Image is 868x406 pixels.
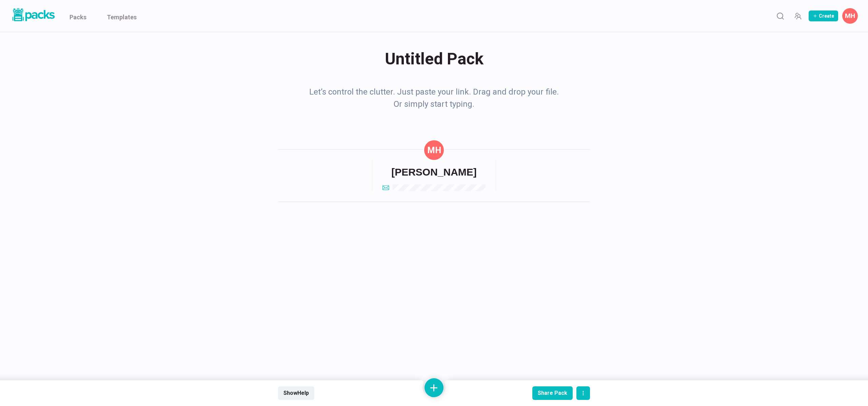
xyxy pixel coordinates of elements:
[842,8,858,24] button: Matthias Herzberg
[307,86,561,110] p: Let’s control the clutter. Just paste your link. Drag and drop your file. Or simply start typing.
[532,386,573,400] button: Share Pack
[382,183,486,191] a: email
[576,386,590,400] button: actions
[809,11,838,21] button: Create Pack
[278,386,314,400] button: ShowHelp
[385,46,484,72] span: Untitled Pack
[391,166,477,178] h6: [PERSON_NAME]
[791,9,805,23] button: Manage Team Invites
[10,7,56,25] a: Packs logo
[538,390,567,396] div: Share Pack
[773,9,787,23] button: Search
[427,139,441,161] div: Matthias Herzberg
[10,7,56,23] img: Packs logo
